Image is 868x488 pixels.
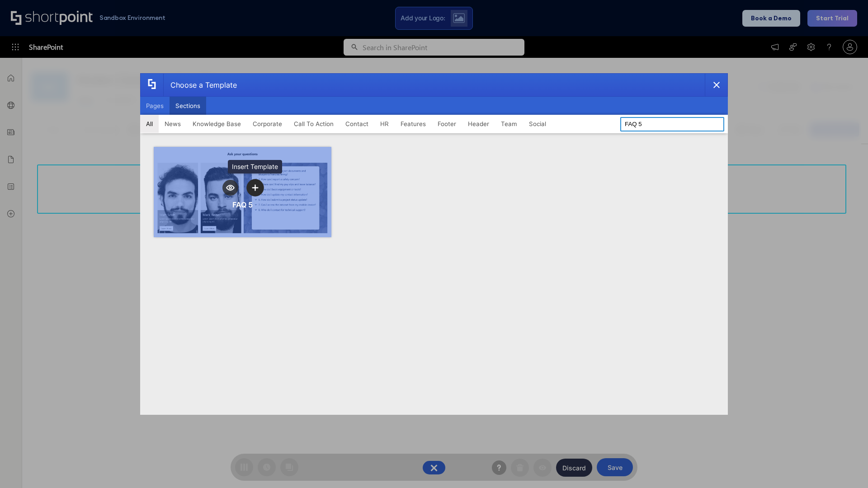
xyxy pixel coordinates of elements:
button: Pages [140,97,170,115]
div: template selector [140,73,728,415]
button: Footer [432,115,462,133]
button: News [159,115,187,133]
button: Corporate [247,115,288,133]
div: FAQ 5 [232,200,253,209]
button: HR [374,115,395,133]
button: Header [462,115,495,133]
button: Call To Action [288,115,340,133]
button: All [140,115,159,133]
button: Sections [170,97,206,115]
button: Contact [340,115,374,133]
button: Social [523,115,552,133]
div: Choose a Template [163,74,237,96]
iframe: Chat Widget [823,445,868,488]
button: Team [495,115,523,133]
input: Search [620,117,724,131]
button: Features [395,115,432,133]
button: Knowledge Base [187,115,247,133]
